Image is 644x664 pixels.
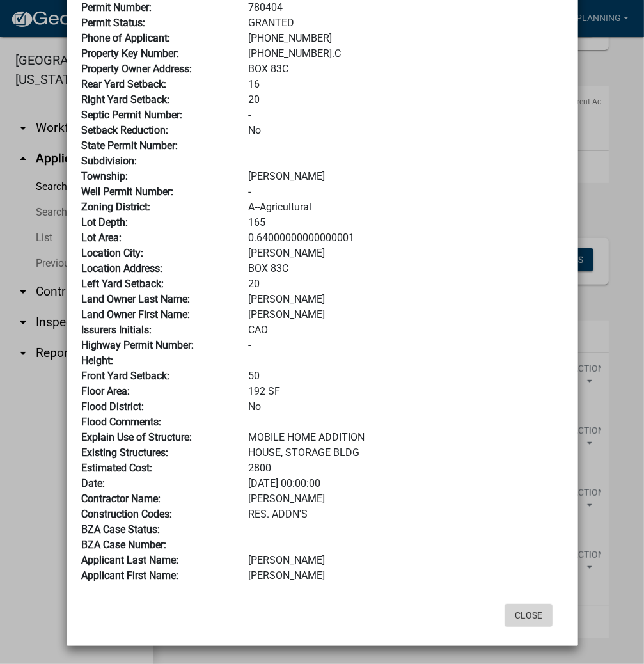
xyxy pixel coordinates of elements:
b: Right Yard Setback: [82,93,170,106]
b: Existing Structures: [82,447,169,459]
div: HOUSE, STORAGE BLDG [239,445,572,461]
div: 0.64000000000000001 [239,230,572,246]
b: Height: [82,354,114,367]
div: No [239,123,572,138]
button: Close [505,604,553,627]
div: [PERSON_NAME] [239,307,572,322]
b: Land Owner First Name: [82,308,191,320]
b: BZA Case Status: [82,523,161,535]
div: [PERSON_NAME] [239,246,572,261]
b: Property Key Number: [82,47,180,59]
b: BZA Case Number: [82,539,167,551]
div: 2800 [239,461,572,476]
div: No [239,399,572,415]
div: - [239,184,572,200]
b: Highway Permit Number: [82,339,194,351]
b: Applicant First Name: [82,569,179,581]
div: [PERSON_NAME] [239,568,572,583]
b: Location Address: [82,262,163,274]
b: Estimated Cost: [82,462,153,474]
div: [PHONE_NUMBER] [239,31,572,46]
div: CAO [239,322,572,338]
div: [PERSON_NAME] [239,169,572,184]
div: [PERSON_NAME] [239,491,572,507]
div: MOBILE HOME ADDITION [239,430,572,445]
b: Flood Comments: [82,416,162,428]
div: - [239,107,572,123]
div: RES. ADDN'S [239,507,572,522]
div: [PERSON_NAME] [239,292,572,307]
b: Rear Yard Setback: [82,78,167,90]
b: Construction Codes: [82,508,173,520]
b: Date: [82,477,106,489]
b: Floor Area: [82,385,130,397]
b: State Permit Number: [82,139,178,152]
div: 20 [239,92,572,107]
b: Issurers Initials: [82,324,152,336]
div: GRANTED [239,15,572,31]
b: Phone of Applicant: [82,32,171,44]
b: Land Owner Last Name: [82,293,191,305]
b: Setback Reduction: [82,124,169,136]
b: Location City: [82,247,144,259]
b: Subdivision: [82,155,137,167]
div: 192 SF [239,384,572,399]
b: Explain Use of Structure: [82,431,192,443]
div: [PHONE_NUMBER].C [239,46,572,61]
div: [PERSON_NAME] [239,553,572,568]
b: Permit Status: [82,17,146,29]
div: 165 [239,215,572,230]
b: Permit Number: [82,1,152,13]
div: BOX 83C [239,261,572,276]
div: BOX 83C [239,61,572,77]
div: 16 [239,77,572,92]
div: - [239,338,572,353]
div: 50 [239,368,572,384]
b: Front Yard Setback: [82,370,170,382]
b: Flood District: [82,400,145,413]
b: Well Permit Number: [82,186,174,198]
b: Contractor Name: [82,493,161,505]
b: Zoning District: [82,201,151,213]
b: Township: [82,170,129,182]
b: Property Owner Address: [82,63,192,75]
b: Lot Area: [82,232,122,244]
b: Septic Permit Number: [82,109,183,121]
b: Lot Depth: [82,216,129,228]
b: Left Yard Setback: [82,278,164,290]
div: [DATE] 00:00:00 [239,476,572,491]
div: A--Agricultural [239,200,572,215]
b: Applicant Last Name: [82,554,179,566]
div: 20 [239,276,572,292]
